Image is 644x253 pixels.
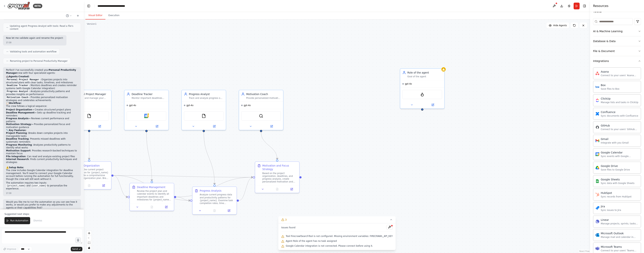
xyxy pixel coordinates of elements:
[9,129,26,132] strong: Key Features:
[601,151,639,154] div: Google Calendar
[286,240,337,243] span: Agent Role of the agent has no task assigned
[6,41,63,44] div: 17:30
[67,90,112,130] div: Personal Project ManagerOrganize and manage your personal projects by creating structured project...
[105,12,122,19] button: Execution
[64,13,73,18] button: Switch to previous chat
[129,104,136,107] span: gpt-4o
[87,132,91,159] g: Edge from 0b0e352b-b006-4b0a-9cbf-4dd551a38f6c to 49735b3c-16d7-4179-9129-ab78f04c71cf
[200,189,221,193] div: Progress Analysis
[593,29,622,33] div: AI & Machine Learning
[6,158,29,161] strong: Internet Research
[86,3,91,9] button: Hide left sidebar
[601,155,639,158] div: Sync events with Google Calendar
[596,247,599,250] img: Microsoft Teams
[87,240,92,245] button: fit view
[10,25,78,31] span: Updating agent Progress Analyst with tools: Read a file's content
[89,124,110,129] button: Open in side panel
[601,97,638,100] div: ClickUp
[596,220,599,223] img: Linear
[6,155,78,158] li: : Can read and analyze existing project files
[34,219,42,222] span: Dismiss
[192,186,237,214] div: Progress AnalysisAnalyze current progress data and productivity patterns for {project_name}. Exam...
[593,46,641,56] button: File & Document
[87,231,92,236] button: zoom in
[33,4,42,8] div: BETA
[593,26,641,36] button: AI & Machine Learning
[553,24,567,27] span: Hide Agents
[71,247,82,251] button: Send
[593,49,615,53] div: File & Document
[4,217,30,224] button: Run Automation
[601,137,629,141] div: Gmail
[6,184,26,188] code: {project_name}
[6,102,78,105] h2: 📋
[6,69,78,74] p: Perfect! I've successfully created your crew with four specialized agents:
[601,182,634,185] div: Sync data with Google Sheets
[281,226,295,229] span: Issues found
[6,149,31,152] strong: Motivation Support
[6,96,29,99] code: Motivation Coach
[6,166,78,169] h2: ⚠️
[601,83,619,87] div: Box
[596,206,599,210] img: Jira
[132,92,166,96] div: Deadline Tracker
[160,205,172,209] button: Open in side panel
[74,92,109,96] div: Personal Project Manager
[596,125,599,129] img: GitHub
[601,110,638,114] div: Confluence
[596,98,599,102] img: ClickUp
[189,97,224,99] div: Track and analyze progress on personal goals and projects, measuring completion rates, identifyin...
[270,187,285,191] button: No output available
[75,237,81,243] button: Click to speak your automation idea
[601,222,639,225] div: Manage projects, sprints, tasks, and bug tracking in Linear
[6,84,78,90] li: - Monitors deadlines and creates reminder systems (with Google Calendar integration)
[137,185,165,189] div: Deadline Management
[246,97,281,99] div: Provide personalized motivation and focus strategies for {user_name} based on their productivity ...
[1,247,18,252] button: Improve
[601,87,619,90] div: Save files to Box
[87,231,92,250] div: React Flow controls
[262,172,297,183] div: Based on the project organization, deadlines, and progress analysis, create personalized motivati...
[129,183,174,211] div: Deadline ManagementReview the project plan and calendar events to identify all important deadline...
[596,233,599,237] img: Microsoft Outlook
[286,235,393,238] span: Tool FirecrawlSearchTool is not configured. Missing environment variables: FIRECRAWL_API_KEY
[67,161,112,190] div: Project OrganizationAnalyze the current project information for {project_name} and create a compr...
[98,183,110,188] button: Open in side panel
[6,155,26,158] strong: File Integration
[285,218,287,222] span: 3
[4,213,79,216] p: Suggested next steps:
[6,90,78,96] li: - Analyzes productivity patterns and provides insights on performance
[6,105,78,108] p: The crew follows a logical sequence:
[601,141,629,144] div: Integrate with you Gmail
[593,56,641,66] button: Integrations
[262,164,297,171] div: Motivation and Focus Strategy
[6,132,27,134] strong: Project Planning
[601,205,621,208] div: Jira
[87,22,97,25] div: Version 1
[601,231,639,235] div: Microsoft Outlook
[420,92,424,97] img: FirecrawlSearchTool
[6,138,78,143] li: : Prevents missed deadlines with systematic reminders
[87,245,92,250] button: toggle interactivity
[82,183,97,188] button: No output available
[6,69,76,74] strong: Personal Productivity Manager
[601,114,638,117] div: Sync documents with Confluence
[423,103,443,107] button: Open in side panel
[6,117,28,120] strong: Progress Analysis
[113,174,253,179] g: Edge from 49735b3c-16d7-4179-9129-ab78f04c71cf to 87534ac1-d42e-4b30-acda-13c3cf82dc6c
[601,70,639,74] div: Asana
[132,97,166,99] div: Monitor important deadlines and milestones for {project_name}, create reminder schedules, and hel...
[9,102,22,104] strong: Workflow:
[601,218,639,222] div: Linear
[6,84,29,87] code: Deadline Tracker
[6,108,78,111] li: → Creates structured project plans
[87,236,92,240] button: zoom out
[7,2,30,10] img: Logo
[596,152,599,156] img: Google Calendar
[601,168,630,171] div: Save files to Google Drive
[6,169,78,181] p: The crew includes Google Calendar integration for deadline management. You'll need to connect you...
[286,244,373,247] span: Google Calendar integration is not connected. Please connect before using it.
[186,104,194,107] span: gpt-4o
[596,193,599,196] img: HubSpot
[596,139,599,143] img: Gmail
